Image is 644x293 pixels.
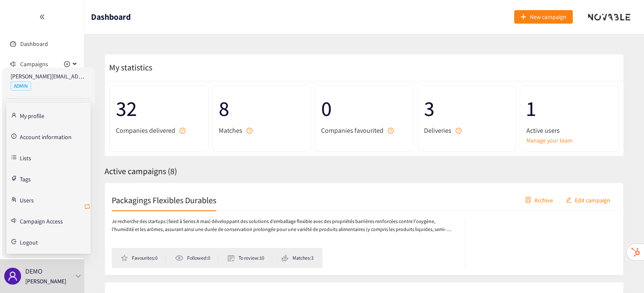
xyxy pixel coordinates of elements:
span: 3 [424,92,510,125]
span: question-circle [388,128,394,134]
span: 32 [116,92,202,125]
span: ADMIN [11,81,31,91]
span: Companies delivered [116,125,175,136]
button: containerArchive [519,193,559,207]
span: 0 [321,92,407,125]
h2: Packagings Flexibles Durables [112,194,216,206]
span: Archive [534,195,553,204]
p: [PERSON_NAME] [25,277,66,286]
a: Dashboard [20,40,48,48]
li: Favourites: 0 [121,254,166,262]
span: Companies favourited [321,125,384,136]
span: container [525,197,531,204]
span: user [8,271,18,281]
span: retweet [84,203,91,211]
span: Edit campaign [575,195,610,204]
a: Packagings Flexibles DurablescontainerArchiveeditEdit campaignJe recherche des startups (Seed à S... [105,183,624,275]
span: plus-circle [64,61,70,67]
a: Users [20,196,34,203]
span: My statistics [105,62,152,73]
span: 8 [219,92,305,125]
p: DEMO [25,266,43,277]
span: Matches [219,125,242,136]
span: logout [11,239,16,244]
span: double-left [39,14,45,20]
span: 1 [526,92,612,125]
button: retweet [84,200,91,214]
a: Lists [20,153,31,161]
li: To review: 10 [228,254,272,262]
span: Active users [526,125,560,136]
a: My profile [20,111,44,119]
a: Campaign Access [20,217,63,224]
span: Campaigns [20,56,48,73]
a: Account information [20,132,72,140]
span: question-circle [247,128,252,134]
span: Active campaigns ( 8 ) [105,166,177,177]
a: Manage your team [526,136,612,145]
p: Je recherche des startups (Seed à Series A max) développant des solutions d’emballage flexible av... [112,218,456,234]
span: plus [521,14,526,21]
span: Logout [20,239,38,245]
li: Matches: 3 [282,254,314,262]
li: Followed: 0 [175,254,218,262]
a: Tags [20,175,31,182]
span: New campaign [530,12,566,22]
p: [PERSON_NAME][EMAIL_ADDRESS][DOMAIN_NAME] [11,72,86,81]
span: edit [566,197,572,204]
span: sound [10,61,16,67]
span: Deliveries [424,125,451,136]
button: plusNew campaign [514,10,573,24]
button: editEdit campaign [559,193,617,207]
iframe: Chat Widget [602,253,644,293]
span: question-circle [456,128,462,134]
span: question-circle [180,128,185,134]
